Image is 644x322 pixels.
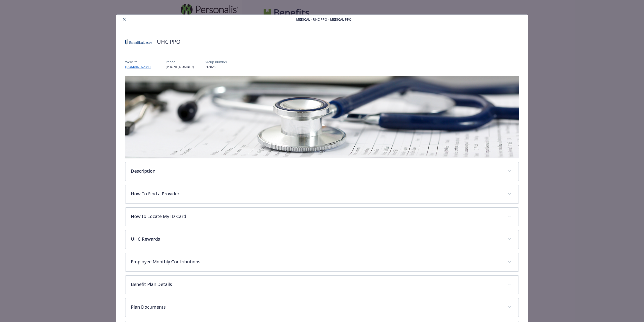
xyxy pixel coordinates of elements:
p: How To Find a Provider [131,190,502,197]
p: Description [131,168,502,174]
p: Website [125,60,155,64]
div: Plan Documents [125,298,519,317]
p: Plan Documents [131,304,502,310]
img: banner [125,76,519,158]
span: Medical - UHC PPO - Medical PPO [296,17,351,22]
h2: UHC PPO [157,38,180,46]
p: [PHONE_NUMBER] [166,64,194,69]
p: Group number [205,60,227,64]
div: How to Locate My ID Card [125,208,519,226]
p: Employee Monthly Contributions [131,258,502,265]
a: [DOMAIN_NAME] [125,65,155,69]
p: UHC Rewards [131,236,502,242]
div: Description [125,162,519,181]
div: Employee Monthly Contributions [125,253,519,271]
img: United Healthcare Insurance Company [125,35,152,48]
div: Benefit Plan Details [125,276,519,294]
p: Phone [166,60,194,64]
p: 912825 [205,64,227,69]
p: Benefit Plan Details [131,281,502,288]
button: close [122,17,127,22]
div: How To Find a Provider [125,185,519,203]
p: How to Locate My ID Card [131,213,502,220]
div: UHC Rewards [125,230,519,249]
